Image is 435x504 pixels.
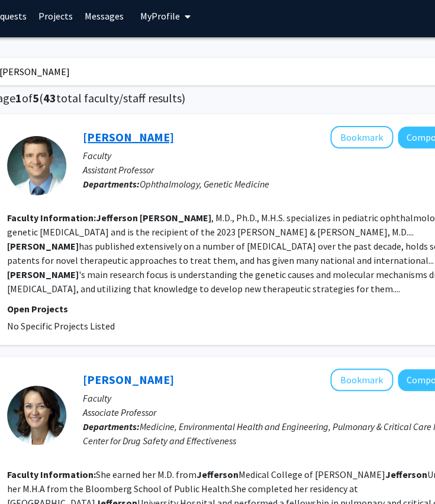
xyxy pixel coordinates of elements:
b: Faculty Information: [7,469,96,480]
span: Ophthalmology, Genetic Medicine [140,178,269,190]
b: Departments: [83,178,140,190]
b: Jefferson [196,469,239,480]
span: My Profile [140,10,180,22]
b: [PERSON_NAME] [7,269,79,280]
span: 1 [15,91,22,105]
span: 5 [33,91,39,105]
a: [PERSON_NAME] [83,130,174,144]
b: [PERSON_NAME] [140,212,211,224]
b: Jefferson [385,469,427,480]
b: [PERSON_NAME] [7,240,79,252]
b: Departments: [83,421,140,432]
button: Add Meredith McCormack to Bookmarks [330,369,393,391]
span: No Specific Projects Listed [7,320,115,332]
b: Faculty Information: [7,212,96,224]
span: 43 [43,91,56,105]
b: Jefferson [96,212,138,224]
iframe: Chat [9,451,50,495]
a: [PERSON_NAME] [83,372,174,387]
button: Add Jefferson Doyle to Bookmarks [330,126,393,148]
